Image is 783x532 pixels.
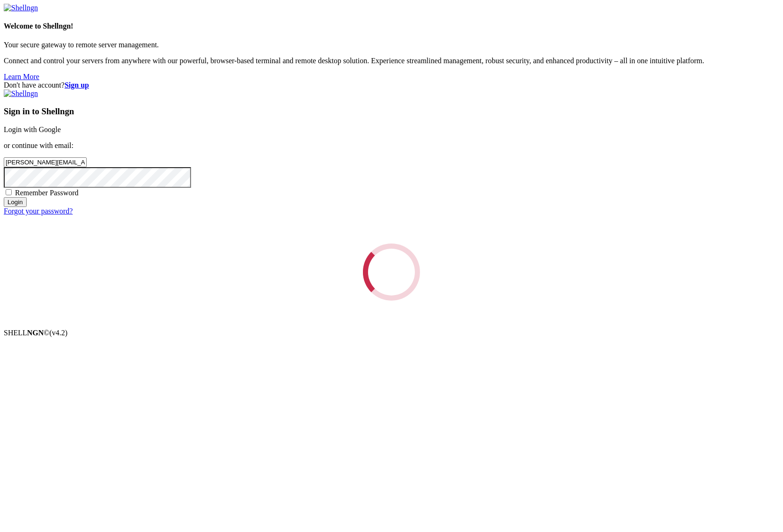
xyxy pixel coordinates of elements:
[4,4,38,12] img: Shellngn
[65,81,89,89] a: Sign up
[6,189,12,195] input: Remember Password
[352,232,431,312] div: Loading...
[4,329,67,337] span: SHELL ©
[4,207,73,215] a: Forgot your password?
[50,329,68,337] span: 4.2.0
[4,126,61,133] a: Login with Google
[4,81,779,89] div: Don't have account?
[4,106,779,117] h3: Sign in to Shellngn
[27,329,44,337] b: NGN
[4,41,779,49] p: Your secure gateway to remote server management.
[4,57,779,65] p: Connect and control your servers from anywhere with our powerful, browser-based terminal and remo...
[4,89,38,98] img: Shellngn
[4,157,87,167] input: Email address
[15,189,79,197] span: Remember Password
[4,73,39,81] a: Learn More
[4,22,779,30] h4: Welcome to Shellngn!
[4,141,779,150] p: or continue with email:
[4,197,27,207] input: Login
